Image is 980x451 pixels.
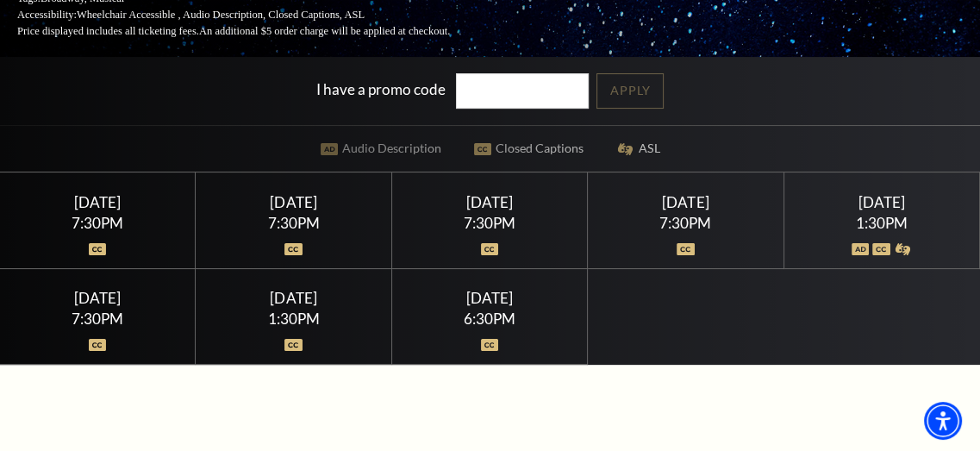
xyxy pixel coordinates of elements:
[413,311,567,326] div: 6:30PM
[413,193,567,211] div: [DATE]
[21,216,175,230] div: 7:30PM
[609,216,763,230] div: 7:30PM
[199,25,450,37] span: An additional $5 order charge will be applied at checkout.
[216,193,371,211] div: [DATE]
[17,7,491,23] p: Accessibility:
[413,216,567,230] div: 7:30PM
[413,289,567,307] div: [DATE]
[804,193,958,211] div: [DATE]
[216,311,371,326] div: 1:30PM
[316,80,446,98] label: I have a promo code
[77,9,365,21] span: Wheelchair Accessible , Audio Description, Closed Captions, ASL
[609,193,763,211] div: [DATE]
[804,216,958,230] div: 1:30PM
[21,289,175,307] div: [DATE]
[216,289,371,307] div: [DATE]
[924,402,962,440] div: Accessibility Menu
[21,311,175,326] div: 7:30PM
[216,216,371,230] div: 7:30PM
[17,23,491,40] p: Price displayed includes all ticketing fees.
[21,193,175,211] div: [DATE]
